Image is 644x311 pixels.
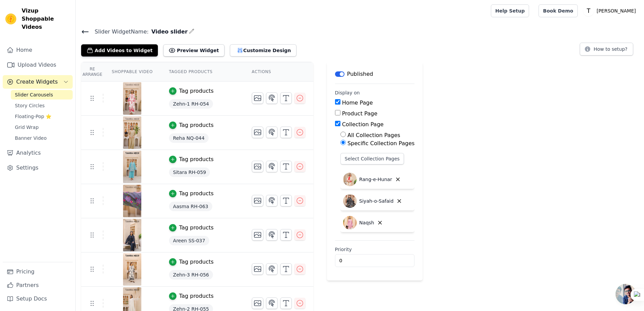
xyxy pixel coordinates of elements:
[539,4,577,17] a: Book Demo
[15,135,47,141] span: Banner Video
[169,99,213,109] span: Zehn-1 RH-054
[335,246,415,253] label: Priority
[594,5,639,17] p: [PERSON_NAME]
[163,44,224,57] button: Preview Widget
[3,58,73,72] a: Upload Videos
[5,14,16,24] img: Vizup
[348,140,415,147] label: Specific Collection Pages
[586,7,590,14] text: T
[123,116,142,149] img: vizup-images-2270.png
[123,219,142,251] img: vizup-images-6693.png
[169,121,214,129] button: Tag products
[123,151,142,183] img: vizup-images-1f9a.png
[11,123,73,132] a: Grid Wrap
[580,47,633,54] a: How to setup?
[3,146,73,160] a: Analytics
[3,292,73,306] a: Setup Docs
[252,92,263,104] button: Change Thumbnail
[103,62,161,82] th: Shoppable Video
[11,112,73,121] a: Floating-Pop ⭐
[252,195,263,206] button: Change Thumbnail
[348,132,400,138] label: All Collection Pages
[252,297,263,309] button: Change Thumbnail
[335,89,360,96] legend: Display on
[123,185,142,217] img: vizup-images-be59.png
[123,82,142,115] img: vizup-images-70e6.png
[392,174,404,185] button: Delete collection
[169,202,212,211] span: Aasma RH-063
[342,121,384,128] label: Collection Page
[343,173,357,186] img: Rang-e-Hunar
[89,28,149,36] span: Slider Widget Name:
[583,5,639,17] button: T [PERSON_NAME]
[179,224,214,232] div: Tag products
[359,176,392,183] p: Rang-e-Hunar
[15,91,53,98] span: Slider Carousels
[343,216,357,229] img: Naqsh
[179,258,214,266] div: Tag products
[169,155,214,163] button: Tag products
[169,224,214,232] button: Tag products
[15,124,39,131] span: Grid Wrap
[169,133,209,143] span: Reha NQ-044
[179,190,214,198] div: Tag products
[81,44,158,57] button: Add Videos to Widget
[252,161,263,172] button: Change Thumbnail
[3,43,73,57] a: Home
[15,102,45,109] span: Story Circles
[11,90,73,99] a: Slider Carousels
[393,195,405,207] button: Delete collection
[15,113,51,120] span: Floating-Pop ⭐
[22,7,70,31] span: Vizup Shoppable Videos
[3,75,73,89] button: Create Widgets
[149,28,188,36] span: Video slider
[3,161,73,175] a: Settings
[374,217,386,228] button: Delete collection
[252,229,263,241] button: Change Thumbnail
[179,121,214,129] div: Tag products
[616,284,636,304] div: Open chat
[169,236,209,245] span: Areen SS-037
[11,101,73,110] a: Story Circles
[343,194,357,208] img: Siyah-o-Safaid
[169,270,213,280] span: Zehn-3 RH-056
[123,253,142,286] img: vizup-images-7d6c.png
[342,110,378,117] label: Product Page
[189,27,194,36] div: Edit Name
[3,265,73,279] a: Pricing
[252,127,263,138] button: Change Thumbnail
[16,78,58,86] span: Create Widgets
[491,4,529,17] a: Help Setup
[169,258,214,266] button: Tag products
[81,62,103,82] th: Re Arrange
[3,279,73,292] a: Partners
[179,155,214,163] div: Tag products
[169,292,214,300] button: Tag products
[169,168,210,177] span: Sitara RH-059
[252,263,263,275] button: Change Thumbnail
[169,190,214,198] button: Tag products
[179,87,214,95] div: Tag products
[340,153,404,164] button: Select Collection Pages
[161,62,244,82] th: Tagged Products
[359,219,374,226] p: Naqsh
[359,198,393,204] p: Siyah-o-Safaid
[244,62,313,82] th: Actions
[580,43,633,55] button: How to setup?
[11,133,73,143] a: Banner Video
[169,87,214,95] button: Tag products
[179,292,214,300] div: Tag products
[347,70,373,78] p: Published
[342,99,373,106] label: Home Page
[230,44,296,57] button: Customize Design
